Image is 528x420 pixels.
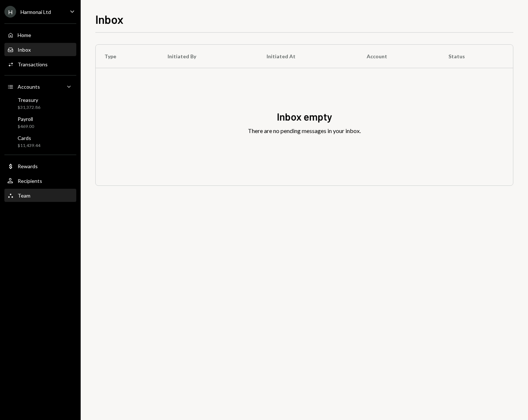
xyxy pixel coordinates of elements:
div: Inbox empty [277,110,332,124]
a: Cards$11,439.44 [4,133,76,150]
div: Accounts [18,84,40,90]
div: $31,372.86 [18,104,40,111]
a: Treasury$31,372.86 [4,95,76,112]
a: Home [4,28,76,41]
div: H [4,6,16,18]
div: There are no pending messages in your inbox. [248,126,361,135]
div: Team [18,192,30,199]
div: Inbox [18,47,31,53]
a: Rewards [4,159,76,173]
div: Home [18,32,31,38]
a: Accounts [4,80,76,93]
a: Team [4,189,76,202]
a: Recipients [4,174,76,187]
th: Initiated At [258,45,358,68]
th: Status [440,45,513,68]
th: Account [358,45,440,68]
div: $11,439.44 [18,143,40,149]
div: $469.00 [18,124,34,130]
div: Transactions [18,61,48,67]
div: Recipients [18,178,42,184]
a: Payroll$469.00 [4,114,76,131]
div: Cards [18,135,40,141]
div: Treasury [18,97,40,103]
a: Transactions [4,58,76,71]
div: Harmonai Ltd [21,9,51,15]
div: Payroll [18,116,34,122]
a: Inbox [4,43,76,56]
div: Rewards [18,163,38,169]
h1: Inbox [95,12,124,26]
th: Initiated By [159,45,258,68]
th: Type [96,45,159,68]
